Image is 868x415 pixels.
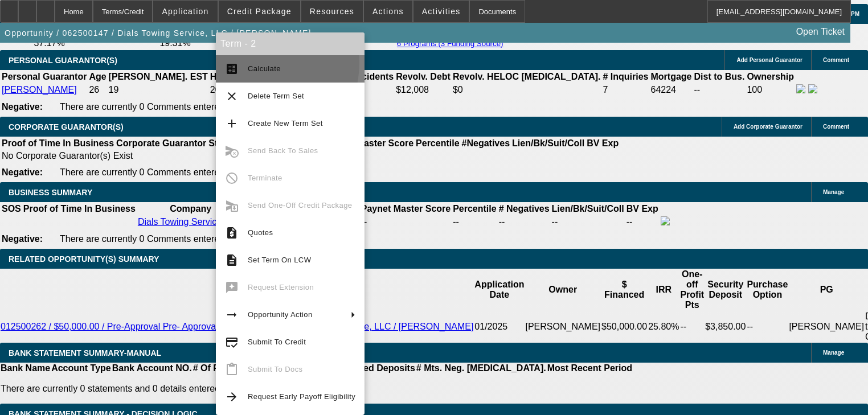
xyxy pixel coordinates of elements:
[601,269,648,311] th: $ Financed
[823,350,844,356] span: Manage
[162,7,208,16] span: Application
[9,348,161,358] span: BANK STATEMENT SUMMARY-MANUAL
[587,138,619,148] b: BV Exp
[225,253,239,267] mat-icon: description
[324,138,413,148] b: Paynet Master Score
[9,188,92,197] span: BUSINESS SUMMARY
[648,311,679,343] td: 25.80%
[9,122,124,132] span: CORPORATE GUARANTOR(S)
[225,308,239,322] mat-icon: arrow_right_alt
[746,269,788,311] th: Purchase Option
[153,1,217,22] button: Application
[650,84,693,96] td: 64224
[310,7,354,16] span: Resources
[661,216,670,225] img: facebook-icon.png
[499,217,550,227] div: --
[627,204,658,213] b: BV Exp
[823,124,849,130] span: Comment
[788,269,865,311] th: PG
[626,216,659,228] td: --
[23,203,136,215] th: Proof of Time In Business
[1,138,114,149] th: Proof of Time In Business
[51,363,112,374] th: Account Type
[823,189,844,195] span: Manage
[395,84,451,96] td: $12,008
[746,84,795,96] td: 100
[474,269,525,311] th: Application Date
[5,28,312,38] span: Opportunity / 062500147 / Dials Towing Service, LLC / [PERSON_NAME]
[416,363,547,374] th: # Mts. Neg. [MEDICAL_DATA].
[512,138,584,148] b: Lien/Bk/Suit/Coll
[452,84,601,96] td: $0
[9,254,159,264] span: RELATED OPPORTUNITY(S) SUMMARY
[248,119,323,128] span: Create New Term Set
[796,84,805,93] img: facebook-icon.png
[792,22,849,42] a: Open Ticket
[648,269,679,311] th: IRR
[210,85,231,94] span: 2022
[60,234,301,244] span: There are currently 0 Comments entered on this opportunity
[109,72,208,81] b: [PERSON_NAME]. EST
[525,269,601,311] th: Owner
[219,1,300,22] button: Credit Package
[138,217,244,227] a: Dials Towing Service, LLC
[225,89,239,103] mat-icon: clear
[227,7,292,16] span: Credit Package
[225,117,239,130] mat-icon: add
[499,204,550,213] b: # Negatives
[170,204,211,213] b: Company
[679,311,705,343] td: --
[603,72,648,81] b: # Inquiries
[547,363,633,374] th: Most Recent Period
[2,85,77,94] a: [PERSON_NAME]
[210,72,293,81] b: Home Owner Since
[225,226,239,240] mat-icon: request_quote
[9,56,117,65] span: PERSONAL GUARANTOR(S)
[248,310,313,319] span: Opportunity Action
[651,72,692,81] b: Mortgage
[679,269,705,311] th: One-off Profit Pts
[248,338,306,346] span: Submit To Credit
[453,72,601,81] b: Revolv. HELOC [MEDICAL_DATA].
[602,84,649,96] td: 7
[225,62,239,76] mat-icon: calculate
[736,57,803,63] span: Add Personal Guarantor
[705,311,746,343] td: $3,850.00
[193,363,247,374] th: # Of Periods
[694,72,745,81] b: Dist to Bus.
[808,84,817,93] img: linkedin-icon.png
[2,167,43,177] b: Negative:
[453,217,496,227] div: --
[372,7,404,16] span: Actions
[60,102,301,112] span: There are currently 0 Comments entered on this opportunity
[734,124,803,130] span: Add Corporate Guarantor
[361,217,451,227] div: --
[112,363,193,374] th: Bank Account NO.
[361,204,451,213] b: Paynet Master Score
[108,84,208,96] td: 19
[301,1,363,22] button: Resources
[1,322,473,331] a: 012500262 / $50,000.00 / Pre-Approval Pre- Approval / Pre-approval / Dials Towing Service, LLC / ...
[364,1,412,22] button: Actions
[248,256,311,264] span: Set Term On LCW
[89,72,106,81] b: Age
[746,311,788,343] td: --
[552,204,624,213] b: Lien/Bk/Suit/Coll
[413,1,469,22] button: Activities
[248,64,281,73] span: Calculate
[88,84,107,96] td: 26
[1,203,22,215] th: SOS
[116,138,206,148] b: Corporate Guarantor
[462,138,510,148] b: #Negatives
[705,269,746,311] th: Security Deposit
[225,390,239,404] mat-icon: arrow_forward
[422,7,461,16] span: Activities
[694,84,746,96] td: --
[2,102,43,112] b: Negative:
[208,138,229,148] b: Start
[525,311,601,343] td: [PERSON_NAME]
[788,311,865,343] td: [PERSON_NAME]
[248,92,304,100] span: Delete Term Set
[248,228,273,237] span: Quotes
[2,234,43,244] b: Negative:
